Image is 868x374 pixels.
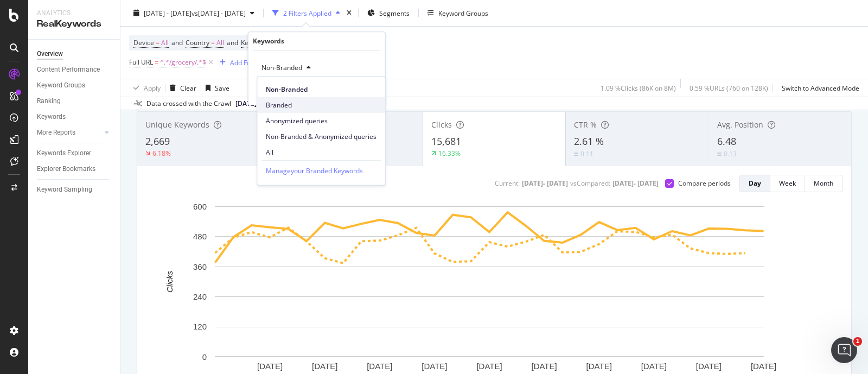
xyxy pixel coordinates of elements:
[312,362,337,371] text: [DATE]
[601,83,676,92] div: 1.09 % Clicks ( 86K on 8M )
[749,179,761,188] div: Day
[476,362,502,371] text: [DATE]
[574,135,604,148] span: 2.61 %
[129,58,153,67] span: Full URL
[37,96,61,107] div: Ranking
[717,119,763,130] span: Avg. Position
[171,38,183,47] span: and
[266,147,376,157] span: All
[133,38,154,47] span: Device
[144,83,161,92] div: Apply
[144,8,192,17] span: [DATE] - [DATE]
[751,362,776,371] text: [DATE]
[165,270,174,292] text: Clicks
[266,165,363,176] a: Manageyour Branded Keywords
[37,96,112,107] a: Ranking
[770,175,805,192] button: Week
[696,362,722,371] text: [DATE]
[580,149,593,159] div: 0.11
[777,79,859,97] button: Switch to Advanced Mode
[193,262,207,271] text: 360
[257,63,302,72] span: Non-Branded
[257,362,283,371] text: [DATE]
[367,362,392,371] text: [DATE]
[146,99,231,109] div: Data crossed with the Crawl
[155,58,158,67] span: =
[266,165,363,176] div: Manage your Branded Keywords
[211,38,215,47] span: =
[37,80,112,91] a: Keyword Groups
[145,119,209,130] span: Unique Keywords
[690,83,768,92] div: 0.59 % URLs ( 760 on 128K )
[37,111,112,123] a: Keywords
[717,153,722,156] img: Equal
[215,56,259,69] button: Add Filter
[215,83,229,92] div: Save
[678,179,731,188] div: Compare periods
[37,80,85,91] div: Keyword Groups
[37,48,112,60] a: Overview
[831,337,857,363] iframe: Intercom live chat
[180,83,196,92] div: Clear
[495,179,520,188] div: Current:
[438,149,461,158] div: 16.33%
[423,4,493,22] button: Keyword Groups
[422,362,447,371] text: [DATE]
[574,153,578,156] img: Equal
[37,64,112,75] a: Content Performance
[37,18,111,30] div: RealKeywords
[37,163,95,175] div: Explorer Bookmarks
[37,48,63,60] div: Overview
[266,131,376,141] span: Non-Branded & Anonymized queries
[37,64,100,75] div: Content Performance
[253,85,287,96] button: Cancel
[186,38,209,47] span: Country
[129,79,161,97] button: Apply
[266,84,376,94] span: Non-Branded
[37,111,66,123] div: Keywords
[805,175,843,192] button: Month
[266,116,376,125] span: Anonymized queries
[641,362,667,371] text: [DATE]
[283,8,331,17] div: 2 Filters Applied
[363,4,414,22] button: Segments
[37,184,92,195] div: Keyword Sampling
[193,232,207,241] text: 480
[431,135,461,148] span: 15,681
[814,179,833,188] div: Month
[165,79,196,97] button: Clear
[739,175,770,192] button: Day
[37,9,111,18] div: Analytics
[193,322,207,331] text: 120
[717,135,736,148] span: 6.48
[216,35,224,50] span: All
[231,97,270,110] button: [DATE]
[586,362,612,371] text: [DATE]
[37,184,112,195] a: Keyword Sampling
[724,149,737,159] div: 0.13
[531,362,557,371] text: [DATE]
[570,179,610,188] div: vs Compared :
[201,79,229,97] button: Save
[152,149,171,158] div: 6.18%
[235,99,257,109] span: 2025 Jul. 25th
[37,148,91,159] div: Keywords Explorer
[193,202,207,211] text: 600
[192,8,246,17] span: vs [DATE] - [DATE]
[156,38,159,47] span: =
[202,352,207,362] text: 0
[37,127,101,138] a: More Reports
[257,59,315,77] button: Non-Branded
[160,55,206,70] span: ^.*/grocery/.*$
[344,8,354,18] div: times
[612,179,659,188] div: [DATE] - [DATE]
[145,135,170,148] span: 2,669
[266,100,376,110] span: Branded
[379,8,410,17] span: Segments
[268,4,344,22] button: 2 Filters Applied
[522,179,568,188] div: [DATE] - [DATE]
[37,127,75,138] div: More Reports
[37,163,112,175] a: Explorer Bookmarks
[227,38,238,47] span: and
[230,58,259,67] div: Add Filter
